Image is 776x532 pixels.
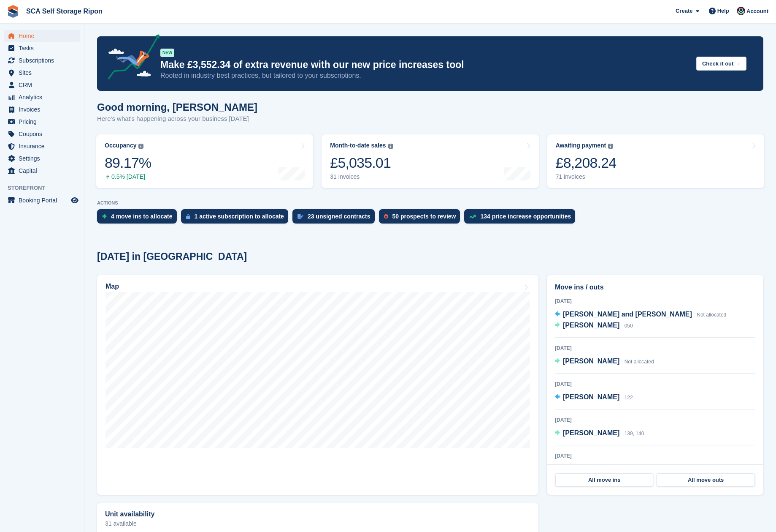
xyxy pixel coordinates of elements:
a: [PERSON_NAME] 139, 140 [555,428,644,439]
a: Occupancy 89.17% 0.5% [DATE] [96,134,313,188]
a: menu [4,30,80,42]
a: menu [4,165,80,177]
span: 139, 140 [625,431,644,437]
a: 50 prospects to review [379,209,465,228]
a: menu [4,67,80,79]
a: [PERSON_NAME] 050 [555,320,633,331]
img: icon-info-grey-7440780725fd019a000dd9b08b2336e03edf1995a4989e88bcd33f0948082b44.svg [138,144,143,149]
a: menu [4,91,80,103]
a: Awaiting payment £8,208.24 71 invoices [547,134,764,188]
div: 0.5% [DATE] [105,173,151,180]
p: Make £3,552.34 of extra revenue with our new price increases tool [160,59,689,71]
div: [DATE] [555,344,755,352]
div: NEW [160,49,174,57]
img: move_ins_to_allocate_icon-fdf77a2bb77ea45bf5b3d319d69a93e2d87916cf1d5bf7949dd705db3b84f3ca.svg [102,214,107,219]
a: 4 move ins to allocate [97,209,181,228]
h2: Map [105,283,119,290]
a: 1 active subscription to allocate [181,209,292,228]
div: 23 unsigned contracts [308,213,370,220]
span: 050 [625,323,633,329]
span: Home [19,30,69,42]
a: Map [97,275,538,495]
span: Not allocated [697,312,726,318]
span: 122 [625,395,633,401]
button: Check it out → [696,57,746,71]
span: CRM [19,79,69,91]
img: Sam Chapman [737,7,745,15]
div: 134 price increase opportunities [480,213,571,220]
a: Month-to-date sales £5,035.01 31 invoices [322,134,538,188]
a: [PERSON_NAME] and [PERSON_NAME] Not allocated [555,309,726,320]
span: Pricing [19,116,69,128]
a: All move outs [657,473,754,487]
span: Sites [19,67,69,79]
a: menu [4,194,80,206]
a: All move ins [555,473,653,487]
a: 23 unsigned contracts [292,209,379,228]
span: Settings [19,153,69,164]
a: menu [4,42,80,54]
div: Month-to-date sales [330,142,386,149]
div: 89.17% [105,154,151,172]
div: [DATE] [555,452,755,460]
img: prospect-51fa495bee0391a8d652442698ab0144808aea92771e9ea1ae160a38d050c398.svg [384,214,388,219]
a: menu [4,153,80,164]
span: Storefront [8,184,84,192]
h2: Unit availability [105,510,154,518]
img: contract_signature_icon-13c848040528278c33f63329250d36e43548de30e8caae1d1a13099fd9432cc5.svg [297,214,303,219]
p: Here's what's happening across your business [DATE] [97,114,257,124]
img: stora-icon-8386f47178a22dfd0bd8f6a31ec36ba5ce8667c1dd55bd0f319d3a0aa187defe.svg [7,5,19,18]
div: [DATE] [555,380,755,388]
a: menu [4,128,80,140]
a: [PERSON_NAME] 122 [555,392,633,403]
img: icon-info-grey-7440780725fd019a000dd9b08b2336e03edf1995a4989e88bcd33f0948082b44.svg [388,144,393,149]
div: 31 invoices [330,173,393,180]
div: 71 invoices [556,173,616,180]
img: price-adjustments-announcement-icon-8257ccfd72463d97f412b2fc003d46551f7dbcb40ab6d574587a9cd5c0d94... [101,34,160,82]
span: Coupons [19,128,69,140]
span: Tasks [19,42,69,54]
span: [PERSON_NAME] [563,429,619,437]
div: [DATE] [555,416,755,424]
a: menu [4,140,80,152]
span: Booking Portal [19,194,69,206]
a: menu [4,104,80,115]
div: Occupancy [105,142,136,149]
a: menu [4,116,80,128]
img: active_subscription_to_allocate_icon-d502201f5373d7db506a760aba3b589e785aa758c864c3986d89f69b8ff3... [186,214,190,219]
div: £8,208.24 [556,154,616,172]
a: [PERSON_NAME] Not allocated [555,356,654,367]
p: 31 available [105,521,530,527]
img: icon-info-grey-7440780725fd019a000dd9b08b2336e03edf1995a4989e88bcd33f0948082b44.svg [608,144,613,149]
div: 50 prospects to review [392,213,456,220]
span: Capital [19,165,69,177]
span: [PERSON_NAME] [563,357,619,365]
h1: Good morning, [PERSON_NAME] [97,101,257,113]
div: Awaiting payment [556,142,606,149]
span: Insurance [19,140,69,152]
span: Create [676,7,692,15]
span: [PERSON_NAME] [563,393,619,401]
span: Account [746,7,768,16]
div: [DATE] [555,297,755,305]
span: Subscriptions [19,55,69,66]
a: menu [4,55,80,66]
span: Analytics [19,91,69,103]
span: [PERSON_NAME] and [PERSON_NAME] [563,311,692,318]
div: £5,035.01 [330,154,393,172]
span: [PERSON_NAME] [563,322,619,329]
img: price_increase_opportunities-93ffe204e8149a01c8c9dc8f82e8f89637d9d84a8eef4429ea346261dce0b2c0.svg [469,215,476,218]
a: SCA Self Storage Ripon [23,4,106,18]
h2: [DATE] in [GEOGRAPHIC_DATA] [97,251,247,262]
span: Invoices [19,104,69,115]
a: Preview store [70,195,80,205]
a: menu [4,79,80,91]
span: Help [717,7,729,15]
h2: Move ins / outs [555,282,755,292]
p: Rooted in industry best practices, but tailored to your subscriptions. [160,71,689,80]
div: 1 active subscription to allocate [195,213,284,220]
a: 134 price increase opportunities [464,209,579,228]
span: Not allocated [625,359,654,365]
p: ACTIONS [97,200,763,206]
div: 4 move ins to allocate [111,213,173,220]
